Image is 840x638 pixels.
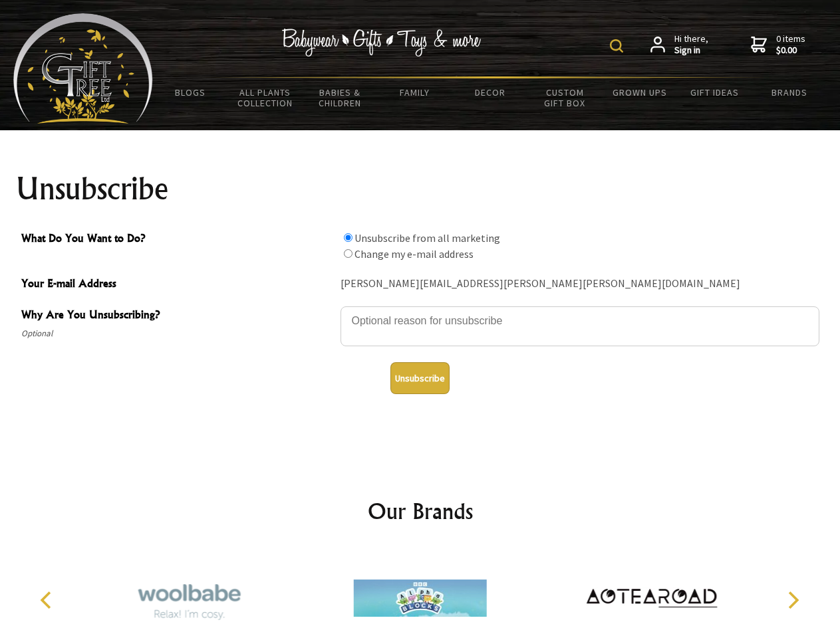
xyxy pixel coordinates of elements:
a: Hi there,Sign in [650,33,708,56]
input: What Do You Want to Do? [344,233,352,242]
strong: $0.00 [776,45,805,56]
span: Optional [21,326,334,342]
input: What Do You Want to Do? [344,249,352,258]
span: Why Are You Unsubscribing? [21,306,334,326]
label: Unsubscribe from all marketing [354,231,500,245]
button: Previous [33,585,63,615]
img: Babyware - Gifts - Toys and more... [13,13,153,124]
a: Babies & Children [303,78,378,117]
h2: Our Brands [27,495,814,527]
span: Hi there, [674,33,708,56]
a: Gift Ideas [677,78,752,106]
a: All Plants Collection [228,78,303,117]
img: Babywear - Gifts - Toys & more [282,29,482,56]
img: product search [610,39,623,53]
label: Change my e-mail address [354,247,474,261]
span: What Do You Want to Do? [21,230,334,249]
div: [PERSON_NAME][EMAIL_ADDRESS][PERSON_NAME][PERSON_NAME][DOMAIN_NAME] [341,274,819,294]
a: BLOGS [153,78,228,106]
a: Decor [452,78,527,106]
button: Next [778,585,807,615]
strong: Sign in [674,45,708,56]
a: Custom Gift Box [527,78,603,117]
a: Grown Ups [602,78,677,106]
h1: Unsubscribe [16,173,825,205]
textarea: Why Are You Unsubscribing? [341,306,819,346]
a: Family [378,78,453,106]
a: Brands [752,78,827,106]
span: Your E-mail Address [21,275,334,294]
a: 0 items$0.00 [751,33,805,56]
span: 0 items [776,33,805,56]
button: Unsubscribe [390,362,450,394]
